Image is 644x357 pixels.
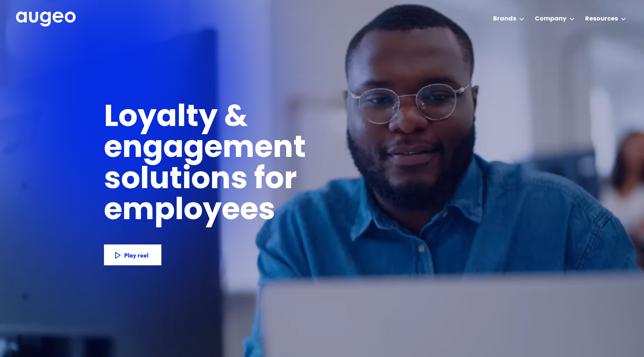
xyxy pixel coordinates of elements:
img: Augeo's full logo in white. [16,12,76,27]
div: Company [535,15,566,23]
a: home [16,12,76,27]
h1: Loyalty & engagement solutions for [104,103,426,196]
h1: employees [104,196,288,227]
div: Brands [493,15,516,23]
div: Resources [585,15,618,23]
a: Play reel [104,244,161,265]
